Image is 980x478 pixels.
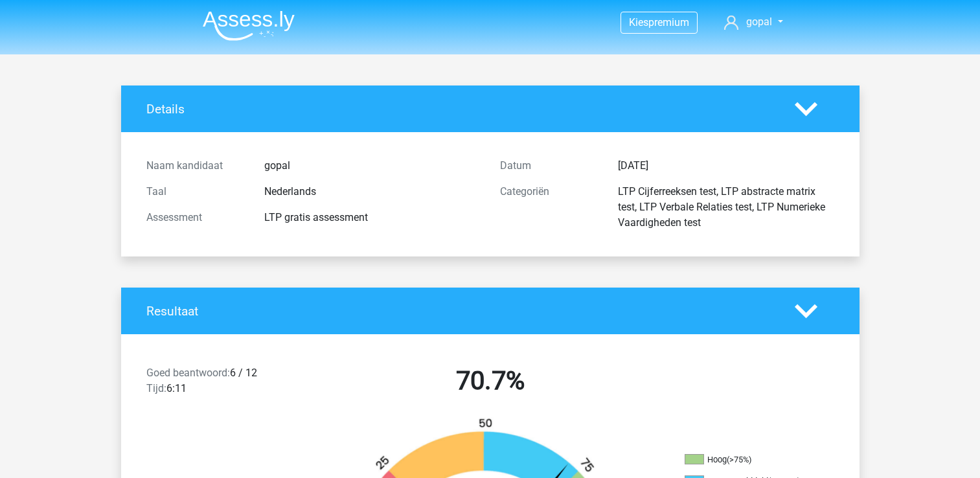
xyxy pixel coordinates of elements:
span: Kies [629,16,648,28]
div: LTP gratis assessment [255,210,490,225]
div: (>75%) [727,455,751,464]
div: gopal [255,158,490,174]
div: Categoriën [490,184,608,231]
div: 6 / 12 6:11 [137,365,313,402]
h4: Details [146,102,775,117]
div: Taal [137,184,255,199]
a: gopal [719,14,788,30]
img: Assessly [203,10,295,41]
span: gopal [746,16,772,28]
li: Hoog [685,454,814,466]
span: Goed beantwoord: [146,367,230,379]
a: Kiespremium [621,14,697,31]
div: Datum [490,158,608,174]
div: Nederlands [255,184,490,199]
div: LTP Cijferreeksen test, LTP abstracte matrix test, LTP Verbale Relaties test, LTP Numerieke Vaard... [608,184,844,231]
div: Naam kandidaat [137,158,255,174]
h2: 70.7% [323,365,657,396]
h4: Resultaat [146,304,775,319]
span: Tijd: [146,382,166,394]
div: Assessment [137,210,255,225]
div: [DATE] [608,158,844,174]
span: premium [648,16,689,28]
